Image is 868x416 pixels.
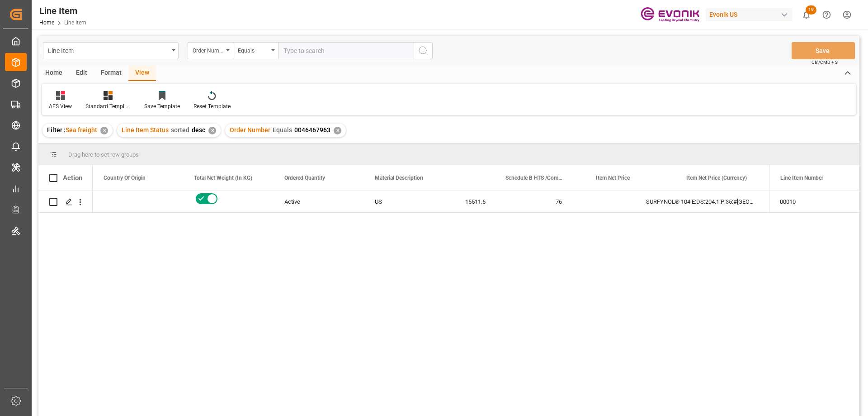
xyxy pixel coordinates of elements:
[233,42,278,59] button: open menu
[273,126,292,134] span: Equals
[69,66,94,81] div: Edit
[194,175,252,181] span: Total Net Weight (In KG)
[39,4,86,18] div: Line Item
[38,191,93,213] div: Press SPACE to select this row.
[278,42,414,59] input: Type to search
[47,126,66,134] span: Filter :
[68,151,139,158] span: Drag here to set row groups
[769,191,859,212] div: 00010
[811,59,838,66] span: Ctrl/CMD + S
[284,175,325,181] span: Ordered Quantity
[39,19,54,26] a: Home
[635,191,766,212] div: SURFYNOL® 104 E:DS:204.1:P:35:#[GEOGRAPHIC_DATA]
[706,8,793,21] div: Evonik US
[104,175,146,181] span: Country Of Origin
[780,175,823,181] span: Line Item Number
[364,191,454,212] div: US
[144,102,180,110] div: Save Template
[43,42,179,59] button: open menu
[238,44,269,55] div: Equals
[193,102,231,110] div: Reset Template
[188,42,233,59] button: open menu
[796,5,816,25] button: show 19 new notifications
[100,127,108,134] div: ✕
[171,126,189,134] span: sorted
[596,175,630,181] span: Item Net Price
[122,126,169,134] span: Line Item Status
[94,66,128,81] div: Format
[641,7,699,23] img: Evonik-brand-mark-Deep-Purple-RGB.jpeg_1700498283.jpeg
[294,126,330,134] span: 0046467963
[49,102,72,110] div: AES View
[48,44,169,56] div: Line Item
[454,191,545,212] div: 15511.6
[192,126,205,134] span: desc
[230,126,270,134] span: Order Number
[792,42,855,59] button: Save
[193,44,223,55] div: Order Number
[816,5,837,25] button: Help Center
[686,175,747,181] span: Item Net Price (Currency)
[284,191,353,212] div: Active
[414,42,433,59] button: search button
[128,66,156,81] div: View
[505,175,566,181] span: Schedule B HTS /Commodity Code (HS Code)
[66,126,97,134] span: Sea freight
[85,102,131,110] div: Standard Templates
[706,6,796,23] button: Evonik US
[375,175,423,181] span: Material Description
[545,191,635,212] div: 76
[208,127,216,134] div: ✕
[38,66,69,81] div: Home
[63,174,82,182] div: Action
[334,127,341,134] div: ✕
[766,191,856,212] div: 3824999397
[769,191,859,213] div: Press SPACE to select this row.
[806,5,816,14] span: 19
